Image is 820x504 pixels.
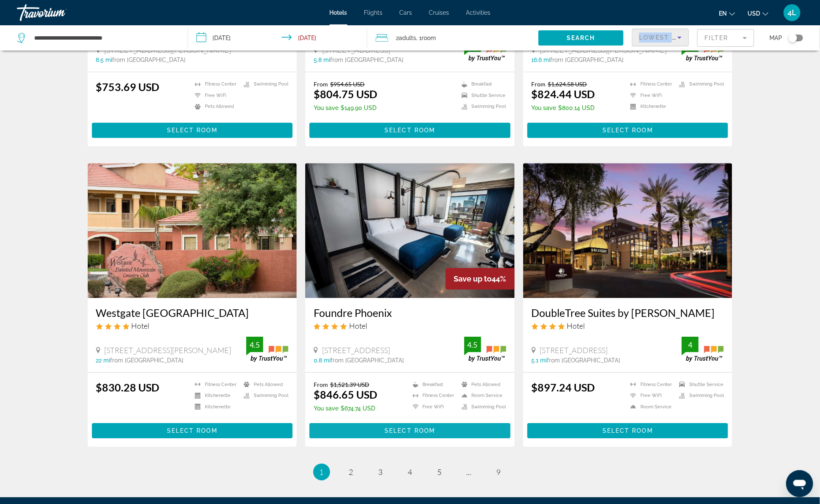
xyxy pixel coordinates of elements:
a: Westgate [GEOGRAPHIC_DATA] [96,306,289,319]
a: Travorium [17,2,101,24]
span: Search [567,35,595,41]
span: Save up to [454,274,492,283]
img: trustyou-badge.svg [246,337,288,362]
span: 16.6 mi [532,56,551,63]
span: From [314,381,328,388]
button: Toggle map [782,34,803,42]
span: Select Room [167,127,218,134]
li: Free WiFi [191,92,239,99]
a: DoubleTree Suites by [PERSON_NAME] [532,306,724,319]
li: Swimming Pool [239,80,288,88]
a: Hotel image [523,163,733,298]
img: trustyou-badge.svg [682,337,724,362]
span: USD [748,10,761,17]
p: $674.74 USD [314,405,377,412]
img: Hotel image [88,163,297,298]
a: Activities [466,9,491,16]
span: 1 [320,467,324,477]
li: Room Service [626,403,675,410]
ins: $824.44 USD [532,88,595,100]
a: Select Room [309,125,511,134]
span: Select Room [384,127,435,134]
a: Cars [400,9,412,16]
span: Map [770,32,782,44]
span: From [532,80,546,88]
li: Kitchenette [191,403,239,410]
li: Free WiFi [626,92,675,99]
span: 2 [349,467,353,477]
span: en [719,10,727,17]
li: Shuttle Service [675,381,724,388]
mat-select: Sort by [639,32,682,43]
div: 4 star Hotel [314,321,506,330]
div: 4.5 [246,340,263,350]
button: Select Room [92,423,293,438]
a: Select Room [527,125,729,134]
span: [STREET_ADDRESS][PERSON_NAME] [105,346,231,355]
button: Select Room [92,123,293,138]
li: Kitchenette [191,392,239,399]
span: from [GEOGRAPHIC_DATA] [547,357,621,364]
li: Fitness Center [191,80,239,88]
span: Adults [399,35,416,41]
span: 2 [396,32,416,44]
button: Select Room [309,423,511,438]
li: Free WiFi [626,392,675,399]
span: Select Room [384,427,435,434]
a: Select Room [92,125,293,134]
div: 4.5 [464,340,481,350]
ins: $753.69 USD [96,80,160,93]
div: 4 [682,340,699,350]
span: 4L [788,8,797,17]
button: Change language [719,7,735,19]
a: Hotels [330,9,347,16]
img: Hotel image [305,163,515,298]
li: Fitness Center [626,80,675,88]
button: User Menu [781,4,803,21]
li: Room Service [457,392,506,399]
li: Fitness Center [626,381,675,388]
a: Select Room [92,425,293,434]
span: 5 [438,467,442,477]
a: Foundre Phoenix [314,306,506,319]
span: from [GEOGRAPHIC_DATA] [113,56,186,63]
span: You save [314,405,339,412]
a: Select Room [527,425,729,434]
ins: $846.65 USD [314,388,377,401]
div: 44% [446,268,515,290]
span: Select Room [167,427,218,434]
span: from [GEOGRAPHIC_DATA] [330,56,403,63]
span: Hotel [132,321,150,330]
button: Change currency [748,7,769,19]
li: Pets Allowed [239,381,288,388]
button: Travelers: 2 adults, 0 children [367,25,538,51]
del: $954.65 USD [330,80,365,88]
span: 5.1 mi [532,357,547,364]
span: from [GEOGRAPHIC_DATA] [331,357,404,364]
span: Room [422,35,436,41]
span: You save [532,105,557,111]
li: Breakfast [409,381,457,388]
p: $149.90 USD [314,105,377,111]
li: Swimming Pool [239,392,288,399]
button: Select Room [309,123,511,138]
span: Lowest Price [639,34,693,41]
div: 4 star Hotel [96,321,289,330]
img: trustyou-badge.svg [464,337,506,362]
a: Select Room [309,425,511,434]
span: 5.8 mi [314,56,330,63]
a: Cruises [429,9,449,16]
li: Breakfast [457,80,506,88]
li: Swimming Pool [457,103,506,110]
span: , 1 [416,32,436,44]
ins: $897.24 USD [532,381,595,394]
ins: $804.75 USD [314,88,377,100]
li: Kitchenette [626,103,675,110]
button: Search [538,30,624,46]
del: $1,624.58 USD [548,80,587,88]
